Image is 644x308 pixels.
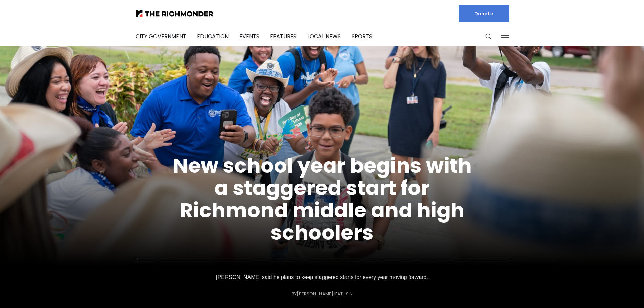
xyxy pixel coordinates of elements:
[297,291,353,297] a: [PERSON_NAME] Ifatusin
[239,32,259,40] a: Events
[136,10,213,17] img: The Richmonder
[292,291,353,297] div: By
[270,32,296,40] a: Features
[173,151,472,247] a: New school year begins with a staggered start for Richmond middle and high schoolers
[197,32,229,40] a: Education
[352,32,372,40] a: Sports
[483,31,494,42] button: Search this site
[307,32,341,40] a: Local News
[136,32,186,40] a: City Government
[210,273,434,282] p: [PERSON_NAME] said he plans to keep staggered starts for every year moving forward.
[459,5,509,22] a: Donate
